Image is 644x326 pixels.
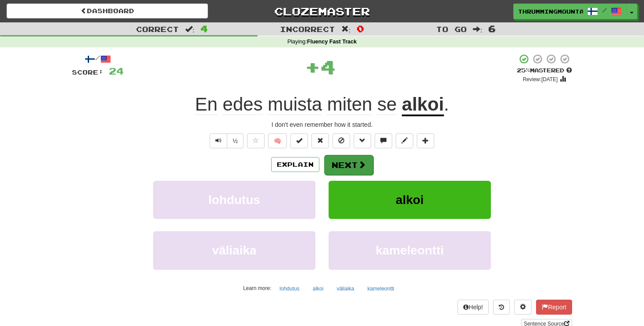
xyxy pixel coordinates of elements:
[223,94,263,115] span: edes
[523,76,558,82] small: Review: [DATE]
[354,133,371,148] button: Grammar (alt+g)
[247,133,265,148] button: Favorite sentence (alt+f)
[72,68,104,76] span: Score:
[327,94,372,115] span: miten
[436,25,467,33] span: To go
[473,25,483,33] span: :
[376,244,444,257] span: kameleontti
[417,133,434,148] button: Add to collection (alt+a)
[268,94,322,115] span: muista
[185,25,195,33] span: :
[280,25,335,33] span: Incorrect
[72,120,572,129] div: I don't even remember how it started.
[109,65,124,76] span: 24
[377,94,397,115] span: se
[7,4,208,18] a: Dashboard
[324,155,373,175] button: Next
[458,300,489,315] button: Help!
[153,231,315,269] button: väliaika
[221,4,422,19] a: Clozemaster
[243,285,271,291] small: Learn more:
[362,282,399,295] button: kameleontti
[333,133,350,148] button: Ignore sentence (alt+i)
[290,133,308,148] button: Set this sentence to 100% Mastered (alt+m)
[210,133,227,148] button: Play sentence audio (ctl+space)
[200,23,208,34] span: 4
[341,25,351,33] span: :
[208,193,260,207] span: lohdutus
[311,133,329,148] button: Reset to 0% Mastered (alt+r)
[153,181,315,219] button: lohdutus
[227,133,243,148] button: ½
[536,300,572,315] button: Report
[518,7,583,15] span: ThrummingMountain6657
[320,56,336,78] span: 4
[602,7,607,13] span: /
[212,244,256,257] span: väliaika
[396,133,413,148] button: Edit sentence (alt+d)
[517,67,530,74] span: 25 %
[275,282,304,295] button: lohdutus
[329,181,491,219] button: alkoi
[195,94,218,115] span: En
[375,133,392,148] button: Discuss sentence (alt+u)
[444,94,449,115] span: .
[305,54,320,80] span: +
[72,54,124,64] div: /
[307,39,357,45] strong: Fluency Fast Track
[493,300,510,315] button: Round history (alt+y)
[308,282,329,295] button: alkoi
[396,193,424,207] span: alkoi
[513,4,626,19] a: ThrummingMountain6657 /
[271,157,319,172] button: Explain
[488,23,496,34] span: 6
[332,282,359,295] button: väliaika
[402,94,444,116] u: alkoi
[357,23,364,34] span: 0
[136,25,179,33] span: Correct
[268,133,287,148] button: 🧠
[329,231,491,269] button: kameleontti
[208,133,243,148] div: Text-to-speech controls
[517,67,572,75] div: Mastered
